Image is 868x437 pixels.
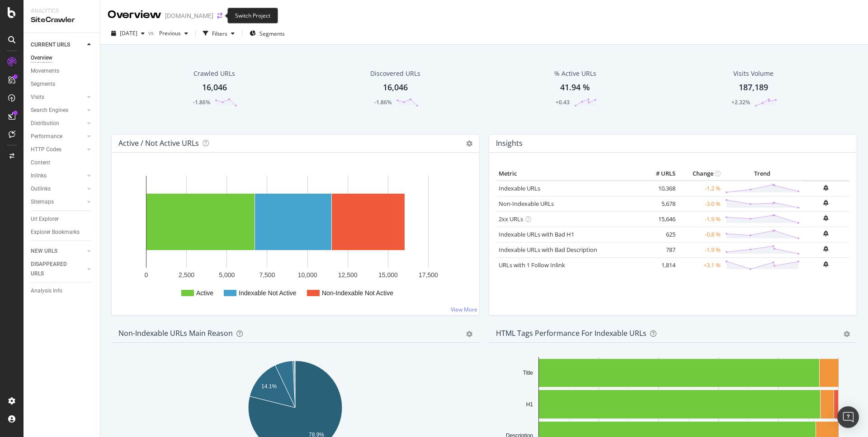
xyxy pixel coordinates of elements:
[837,406,859,428] div: Open Intercom Messenger
[193,98,210,106] div: -1.86%
[419,271,438,279] text: 17,500
[642,196,678,211] td: 5,678
[108,26,148,41] button: [DATE]
[31,260,76,279] div: DISAPPEARED URLS
[259,30,285,37] span: Segments
[246,26,288,41] button: Segments
[239,289,297,297] text: Indexable Not Active
[31,228,80,237] div: Explorer Bookmarks
[678,181,723,196] td: -1.2 %
[259,271,275,279] text: 7,500
[31,79,55,89] div: Segments
[31,286,62,296] div: Analysis Info
[31,40,70,50] div: CURRENT URLS
[678,257,723,273] td: +3.1 %
[31,197,85,207] a: Sitemaps
[31,66,94,76] a: Movements
[823,261,828,267] div: bell-plus
[31,145,85,154] a: HTTP Codes
[499,261,565,269] a: URLs with 1 Follow Inlink
[31,158,50,167] div: Content
[31,184,85,194] a: Outlinks
[499,246,597,254] a: Indexable URLs with Bad Description
[261,383,277,390] text: 14.1%
[678,196,723,211] td: -3.0 %
[556,98,570,106] div: +0.43
[119,167,472,308] svg: A chart.
[374,98,392,106] div: -1.86%
[31,132,85,141] a: Performance
[823,246,828,252] div: bell-plus
[451,306,477,313] a: View More
[466,331,472,337] div: gear
[31,15,93,25] div: SiteCrawler
[642,257,678,273] td: 1,814
[678,211,723,227] td: -1.9 %
[108,7,161,23] div: Overview
[31,214,94,224] a: Url Explorer
[733,69,774,78] div: Visits Volume
[731,98,750,106] div: +2.32%
[823,200,828,206] div: bell-plus
[217,13,222,19] div: arrow-right-arrow-left
[31,246,85,256] a: NEW URLS
[31,145,61,154] div: HTTP Codes
[338,271,358,279] text: 12,500
[678,227,723,242] td: -0.8 %
[31,40,85,50] a: CURRENT URLS
[844,331,850,337] div: gear
[31,53,94,63] a: Overview
[148,29,156,37] span: vs
[193,69,235,78] div: Crawled URLs
[31,93,44,102] div: Visits
[31,106,85,115] a: Search Engines
[678,167,723,181] th: Change
[31,53,52,63] div: Overview
[196,289,213,297] text: Active
[823,231,828,237] div: bell-plus
[120,29,137,37] span: 2025 Oct. 7th
[298,271,317,279] text: 10,000
[723,167,802,181] th: Trend
[678,242,723,257] td: -1.9 %
[642,167,678,181] th: # URLS
[31,171,85,181] a: Inlinks
[499,215,523,223] a: 2xx URLs
[31,132,62,141] div: Performance
[322,289,393,297] text: Non-Indexable Not Active
[370,69,420,78] div: Discovered URLs
[31,197,54,207] div: Sitemaps
[31,214,59,224] div: Url Explorer
[496,137,523,149] h4: Insights
[165,11,213,20] div: [DOMAIN_NAME]
[199,26,238,41] button: Filters
[31,171,47,181] div: Inlinks
[212,30,227,37] div: Filters
[118,137,199,149] h4: Active / Not Active URLs
[466,140,472,147] i: Options
[31,7,93,15] div: Analytics
[219,271,235,279] text: 5,000
[31,79,94,89] a: Segments
[823,215,828,221] div: bell-plus
[496,167,642,181] th: Metric
[526,401,533,408] text: H1
[31,66,59,76] div: Movements
[823,185,828,191] div: bell-plus
[156,26,192,41] button: Previous
[31,246,57,256] div: NEW URLS
[739,82,768,93] div: 187,189
[31,184,51,194] div: Outlinks
[31,286,94,296] a: Analysis Info
[31,260,85,279] a: DISAPPEARED URLS
[642,227,678,242] td: 625
[118,329,233,338] div: Non-Indexable URLs Main Reason
[642,211,678,227] td: 15,646
[499,230,574,238] a: Indexable URLs with Bad H1
[179,271,194,279] text: 2,500
[378,271,398,279] text: 15,000
[31,93,85,102] a: Visits
[202,82,227,93] div: 16,046
[31,158,94,167] a: Content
